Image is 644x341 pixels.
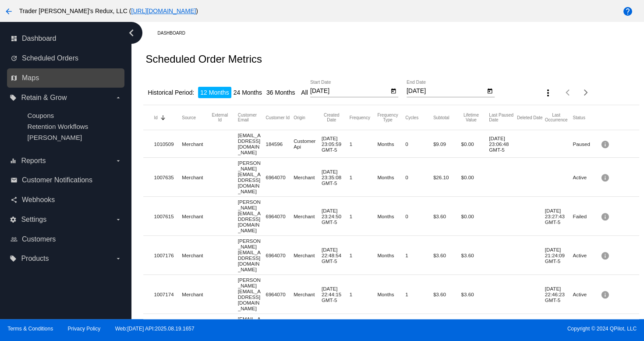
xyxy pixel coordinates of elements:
[377,250,405,260] mat-cell: Months
[22,196,55,204] span: Webhooks
[231,87,264,98] li: 24 Months
[545,113,567,122] button: Change sorting for LastOccurrenceUtc
[145,53,262,65] h2: Scheduled Order Metrics
[349,172,377,182] mat-cell: 1
[10,94,17,101] i: local_offer
[405,250,433,260] mat-cell: 1
[433,250,461,260] mat-cell: $3.60
[154,115,157,120] button: Change sorting for Id
[577,84,594,101] button: Next page
[461,211,489,221] mat-cell: $0.00
[489,133,517,155] mat-cell: [DATE] 23:06:48 GMT-5
[11,51,122,65] a: update Scheduled Orders
[433,115,449,120] button: Change sorting for Subtotal
[601,288,611,301] mat-icon: info
[461,139,489,149] mat-cell: $0.00
[377,113,398,122] button: Change sorting for FrequencyType
[182,289,210,299] mat-cell: Merchant
[238,236,266,274] mat-cell: [PERSON_NAME][EMAIL_ADDRESS][DOMAIN_NAME]
[349,211,377,221] mat-cell: 1
[21,94,67,102] span: Retain & Grow
[11,35,18,42] i: dashboard
[27,123,88,130] a: Retention Workflows
[322,317,350,338] mat-cell: [DATE] 16:37:45 GMT-5
[21,216,46,224] span: Settings
[461,113,481,122] button: Change sorting for LifetimeValue
[322,113,342,122] button: Change sorting for CreatedUtc
[154,211,182,221] mat-cell: 1007615
[545,284,573,305] mat-cell: [DATE] 22:46:23 GMT-5
[294,136,322,152] mat-cell: CustomerApi
[265,250,294,260] mat-cell: 6964070
[294,115,322,120] mat-header-cell: Origin
[377,172,405,182] mat-cell: Months
[182,139,210,149] mat-cell: Merchant
[433,139,461,149] mat-cell: $9.09
[349,250,377,260] mat-cell: 1
[405,172,433,182] mat-cell: 0
[10,157,17,164] i: equalizer
[11,71,122,85] a: map Maps
[11,177,18,184] i: email
[265,115,294,120] mat-header-cell: Customer Id
[238,197,266,235] mat-cell: [PERSON_NAME][EMAIL_ADDRESS][DOMAIN_NAME]
[210,113,230,122] button: Change sorting for OriginalExternalId
[115,326,195,332] a: Web:[DATE] API:2025.08.19.1657
[182,211,210,221] mat-cell: Merchant
[182,115,210,120] mat-header-cell: Source
[115,216,122,223] i: arrow_drop_down
[349,289,377,299] mat-cell: 1
[433,289,461,299] mat-cell: $3.60
[182,172,210,182] mat-cell: Merchant
[377,211,405,221] mat-cell: Months
[407,88,485,95] input: End Date
[238,113,266,122] mat-header-cell: Customer Email
[182,250,210,260] mat-cell: Merchant
[238,314,266,341] mat-cell: [EMAIL_ADDRESS][DOMAIN_NAME]
[322,284,350,305] mat-cell: [DATE] 22:44:15 GMT-5
[573,289,601,299] mat-cell: Active
[601,210,611,223] mat-icon: info
[601,170,611,184] mat-icon: info
[405,139,433,149] mat-cell: 0
[115,157,122,164] i: arrow_drop_down
[517,115,545,120] mat-header-cell: Deleted Date
[294,172,322,182] mat-cell: Merchant
[623,6,633,17] mat-icon: help
[265,211,294,221] mat-cell: 6964070
[322,167,350,188] mat-cell: [DATE] 23:35:08 GMT-5
[27,112,54,119] a: Coupons
[145,87,196,98] li: Historical Period:
[22,235,56,243] span: Customers
[154,250,182,260] mat-cell: 1007176
[124,26,138,40] i: chevron_left
[545,206,573,227] mat-cell: [DATE] 23:27:43 GMT-5
[154,139,182,149] mat-cell: 1010509
[7,326,53,332] a: Terms & Conditions
[485,86,495,95] button: Open calendar
[198,87,231,98] li: 12 Months
[10,216,17,223] i: settings
[294,211,322,221] mat-cell: Merchant
[265,172,294,182] mat-cell: 6964070
[115,94,122,101] i: arrow_drop_down
[299,87,310,98] li: All
[21,157,46,165] span: Reports
[10,255,17,262] i: local_offer
[545,245,573,266] mat-cell: [DATE] 21:24:09 GMT-5
[461,250,489,260] mat-cell: $3.60
[559,84,577,101] button: Previous page
[11,55,18,62] i: update
[433,172,461,182] mat-cell: $26.10
[349,115,370,120] button: Change sorting for Frequency
[322,133,350,155] mat-cell: [DATE] 23:05:59 GMT-5
[11,236,18,243] i: people_outline
[11,75,18,82] i: map
[405,211,433,221] mat-cell: 0
[601,249,611,262] mat-icon: info
[573,250,601,260] mat-cell: Active
[238,275,266,313] mat-cell: [PERSON_NAME][EMAIL_ADDRESS][DOMAIN_NAME]
[154,172,182,182] mat-cell: 1007635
